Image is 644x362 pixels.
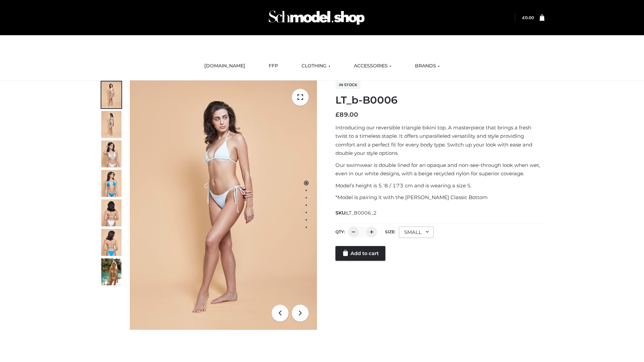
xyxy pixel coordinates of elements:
[335,111,339,118] span: £
[335,181,544,190] p: Model’s height is 5 ‘8 / 173 cm and is wearing a size S.
[410,59,445,73] a: BRANDS
[130,80,317,330] img: LT_b-B0006
[101,258,121,285] img: Arieltop_CloudNine_AzureSky2.jpg
[264,59,283,73] a: FFP
[522,15,525,20] span: £
[335,209,377,217] span: SKU:
[522,15,534,20] a: £0.00
[349,59,396,73] a: ACCESSORIES
[346,210,377,216] span: LT_B0006_2
[101,170,121,197] img: ArielClassicBikiniTop_CloudNine_AzureSky_OW114ECO_4-scaled.jpg
[335,111,358,118] bdi: 89.00
[335,81,361,89] span: In stock
[522,15,534,20] bdi: 0.00
[335,229,345,234] label: QTY:
[335,94,544,106] h1: LT_b-B0006
[385,229,395,234] label: Size:
[399,227,434,238] div: SMALL
[101,229,121,256] img: ArielClassicBikiniTop_CloudNine_AzureSky_OW114ECO_8-scaled.jpg
[101,140,121,167] img: ArielClassicBikiniTop_CloudNine_AzureSky_OW114ECO_3-scaled.jpg
[297,59,335,73] a: CLOTHING
[199,59,250,73] a: [DOMAIN_NAME]
[101,199,121,226] img: ArielClassicBikiniTop_CloudNine_AzureSky_OW114ECO_7-scaled.jpg
[101,111,121,138] img: ArielClassicBikiniTop_CloudNine_AzureSky_OW114ECO_2-scaled.jpg
[335,123,544,158] p: Introducing our reversible triangle bikini top. A masterpiece that brings a fresh twist to a time...
[335,246,385,261] a: Add to cart
[335,161,544,178] p: Our swimwear is double lined for an opaque and non-see-through look when wet, even in our white d...
[266,4,367,31] img: Schmodel Admin 964
[335,193,544,202] p: *Model is pairing it with the [PERSON_NAME] Classic Bottom
[101,81,121,108] img: ArielClassicBikiniTop_CloudNine_AzureSky_OW114ECO_1-scaled.jpg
